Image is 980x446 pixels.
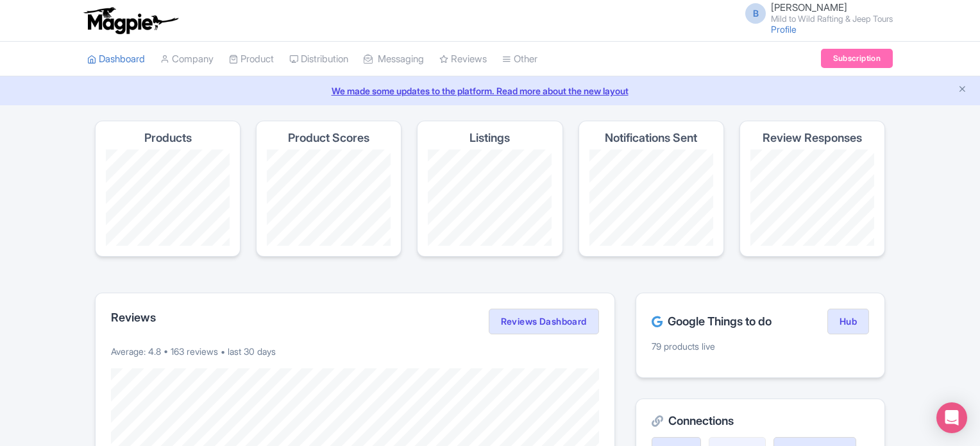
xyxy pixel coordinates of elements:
a: Subscription [821,49,893,68]
img: logo-ab69f6fb50320c5b225c76a69d11143b.png [81,6,180,35]
a: B [PERSON_NAME] Mild to Wild Rafting & Jeep Tours [738,3,893,23]
h4: Review Responses [763,132,862,144]
small: Mild to Wild Rafting & Jeep Tours [771,15,893,23]
a: Other [502,42,537,77]
a: Messaging [364,42,424,77]
h2: Reviews [111,311,156,324]
a: Distribution [289,42,348,77]
h4: Product Scores [288,132,369,144]
a: Reviews [439,42,487,77]
a: Profile [771,24,797,35]
a: Reviews Dashboard [489,309,599,334]
span: B [745,3,766,24]
a: Company [160,42,214,77]
p: Average: 4.8 • 163 reviews • last 30 days [111,345,599,358]
p: 79 products live [652,339,869,353]
div: Open Intercom Messenger [936,402,967,433]
a: We made some updates to the platform. Read more about the new layout [8,84,972,98]
h4: Listings [469,132,510,144]
h2: Connections [652,415,869,427]
button: Close announcement [958,83,967,98]
a: Dashboard [87,42,145,77]
span: [PERSON_NAME] [771,1,847,13]
a: Product [229,42,274,77]
h4: Notifications Sent [605,132,697,144]
h4: Products [144,132,192,144]
a: Hub [827,309,869,334]
h2: Google Things to do [652,315,772,328]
